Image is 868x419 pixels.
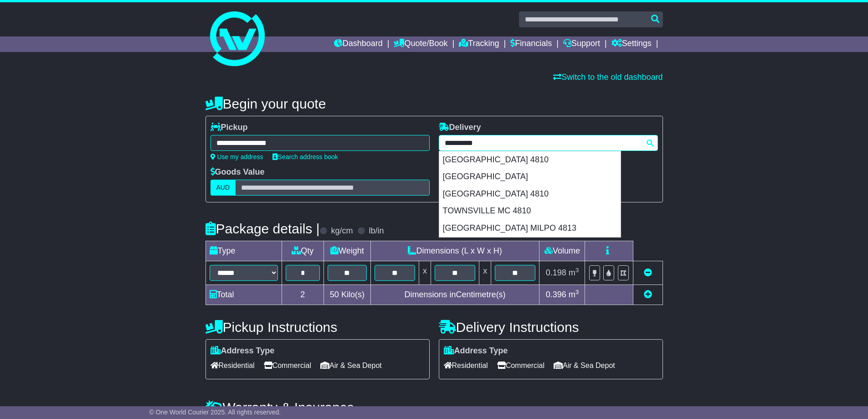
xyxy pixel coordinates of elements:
[264,358,311,372] span: Commercial
[439,123,481,133] label: Delivery
[444,358,488,372] span: Residential
[569,290,579,299] span: m
[282,241,324,261] td: Qty
[546,290,566,299] span: 0.396
[205,400,663,415] h4: Warranty & Insurance
[563,36,600,52] a: Support
[611,36,652,52] a: Settings
[334,36,383,52] a: Dashboard
[324,285,371,305] td: Kilo(s)
[370,241,539,261] td: Dimensions (L x W x H)
[330,290,339,299] span: 50
[205,221,320,236] h4: Package details |
[211,346,275,356] label: Address Type
[369,226,384,236] label: lb/in
[205,96,663,111] h4: Begin your quote
[272,153,338,160] a: Search address book
[569,268,579,277] span: m
[211,167,265,177] label: Goods Value
[205,285,282,305] td: Total
[644,290,652,299] a: Add new item
[370,285,539,305] td: Dimensions in Centimetre(s)
[205,320,430,335] h4: Pickup Instructions
[211,153,263,160] a: Use my address
[211,123,248,133] label: Pickup
[149,409,281,416] span: © One World Courier 2025. All rights reserved.
[479,261,491,285] td: x
[419,261,431,285] td: x
[546,268,566,277] span: 0.198
[539,241,585,261] td: Volume
[444,346,508,356] label: Address Type
[324,241,371,261] td: Weight
[553,72,663,82] a: Switch to the old dashboard
[575,267,579,274] sup: 3
[439,202,621,220] div: TOWNSVILLE MC 4810
[439,220,621,237] div: [GEOGRAPHIC_DATA] MILPO 4813
[394,36,447,52] a: Quote/Book
[211,358,255,372] span: Residential
[510,36,552,52] a: Financials
[439,320,663,335] h4: Delivery Instructions
[644,268,652,277] a: Remove this item
[211,180,236,196] label: AUD
[439,186,621,203] div: [GEOGRAPHIC_DATA] 4810
[439,151,621,169] div: [GEOGRAPHIC_DATA] 4810
[459,36,499,52] a: Tracking
[497,358,544,372] span: Commercial
[575,289,579,295] sup: 3
[205,241,282,261] td: Type
[320,358,382,372] span: Air & Sea Depot
[439,168,621,186] div: [GEOGRAPHIC_DATA]
[331,226,353,236] label: kg/cm
[554,358,615,372] span: Air & Sea Depot
[282,285,324,305] td: 2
